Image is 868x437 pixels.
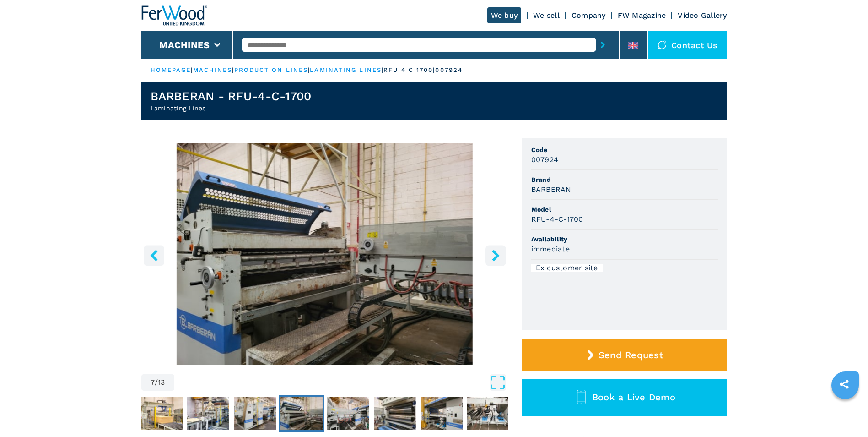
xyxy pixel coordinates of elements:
[372,395,418,432] button: Go to Slide 9
[193,66,232,73] a: machines
[522,339,727,371] button: Send Request
[159,39,210,50] button: Machines
[151,66,191,73] a: HOMEPAGE
[234,397,276,430] img: fe9808621e8e612813c8f5787a0be02a
[280,397,323,430] img: 870971721cf7214ec509734b6e6a967a
[618,11,666,20] a: FW Magazine
[191,66,193,73] span: |
[140,397,183,430] img: 23539479c06844b9c4384d47598a2b97
[185,395,231,432] button: Go to Slide 5
[467,397,509,430] img: d5b991ffe95bf2ac8ef090a2857f7fb6
[678,11,727,20] a: Video Gallery
[533,11,560,20] a: We sell
[155,379,158,386] span: /
[187,397,229,430] img: 0456b35ecc2cd24368ddb825b51586bf
[465,395,511,432] button: Go to Slide 11
[531,235,718,244] span: Availability
[487,7,522,23] a: We buy
[279,395,324,432] button: Go to Slide 7
[658,40,667,49] img: Contact us
[592,392,675,403] span: Book a Live Demo
[308,66,310,73] span: |
[531,244,570,254] h3: immediate
[531,214,583,224] h3: RFU-4-C-1700
[325,395,371,432] button: Go to Slide 8
[232,66,234,73] span: |
[833,373,856,396] a: sharethis
[435,66,463,74] p: 007924
[177,374,506,391] button: Open Fullscreen
[139,395,184,432] button: Go to Slide 4
[234,66,308,73] a: production lines
[522,379,727,416] button: Book a Live Demo
[310,66,382,73] a: laminating lines
[383,66,435,74] p: rfu 4 c 1700 |
[151,104,312,113] h2: Laminating Lines
[419,395,464,432] button: Go to Slide 10
[144,245,164,266] button: left-button
[141,5,207,26] img: Ferwood
[158,379,165,386] span: 13
[531,264,603,272] div: Ex customer site
[531,145,718,154] span: Code
[141,143,508,365] div: Go to Slide 7
[648,31,727,59] div: Contact us
[596,34,610,55] button: submit-button
[232,395,278,432] button: Go to Slide 6
[531,205,718,214] span: Model
[151,89,312,104] h1: BARBERAN - RFU-4-C-1700
[151,379,155,386] span: 7
[531,175,718,184] span: Brand
[382,66,383,73] span: |
[327,397,369,430] img: e09064a3613fc57b5223f08bc17a1581
[485,245,506,266] button: right-button
[829,396,861,430] iframe: Chat
[531,154,559,165] h3: 007924
[571,11,606,20] a: Company
[421,397,463,430] img: 7953adc83b35d3345d2d620e2d816fc1
[141,143,508,365] img: Laminating Lines BARBERAN RFU-4-C-1700
[598,350,663,361] span: Send Request
[531,184,571,195] h3: BARBERAN
[45,395,412,432] nav: Thumbnail Navigation
[374,397,416,430] img: 517aa18840c2380cd939b3200f2a61c7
